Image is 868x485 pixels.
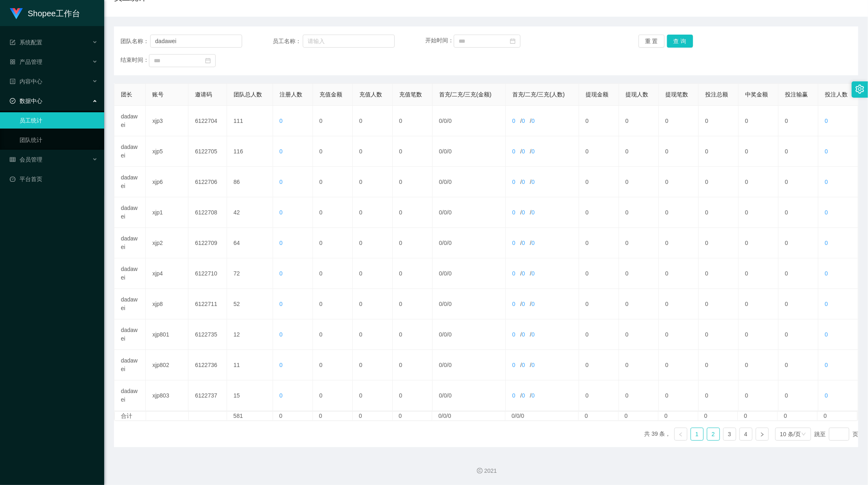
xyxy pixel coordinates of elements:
td: 0 [739,350,778,380]
td: 0 [353,228,393,258]
td: 0/0/0 [505,412,579,420]
span: 0 [522,179,525,185]
span: 0 [439,392,442,399]
td: 64 [227,228,273,258]
td: xjp5 [146,136,188,167]
td: 0 [619,258,659,289]
td: 0 [353,167,393,197]
td: xjp2 [146,228,188,258]
td: 0 [739,258,778,289]
td: 0 [579,289,619,319]
span: 0 [448,392,452,399]
td: xjp803 [146,380,188,411]
input: 请输入 [150,35,242,48]
td: 6122706 [188,167,227,197]
span: 0 [439,270,442,277]
td: 0 [619,228,659,258]
span: 团长 [121,91,132,98]
span: 投注输赢 [785,91,808,98]
td: 0 [353,412,393,420]
td: 0 [659,228,699,258]
span: 0 [825,270,828,277]
div: 10 条/页 [780,428,801,440]
span: 0 [444,179,447,185]
td: 0 [313,319,353,350]
td: 合计 [115,412,146,420]
span: 0 [448,331,452,338]
td: 15 [227,380,273,411]
td: 0 [393,350,433,380]
td: / / [433,228,506,258]
span: 首充/二充/三充(金额) [439,91,492,98]
span: 0 [512,209,516,216]
span: 0 [439,118,442,124]
span: 0 [512,301,516,307]
td: 0 [313,380,353,411]
td: 0 [273,412,313,420]
span: 0 [444,240,447,246]
span: 会员管理 [10,156,42,163]
td: 0 [739,167,778,197]
a: 3 [724,428,736,440]
button: 重 置 [638,35,665,48]
td: dadawei [114,350,146,380]
span: 产品管理 [10,59,42,65]
span: 0 [439,209,442,216]
span: 0 [531,240,535,246]
span: 0 [444,118,447,124]
td: 0 [778,167,818,197]
span: 0 [444,148,447,155]
span: 0 [448,118,452,124]
span: 0 [512,148,516,155]
span: 0 [448,209,452,216]
td: xjp8 [146,289,188,319]
td: 0 [778,258,818,289]
li: 4 [739,428,752,441]
td: 0 [739,319,778,350]
td: 86 [227,167,273,197]
span: 0 [522,118,525,124]
td: 0 [619,197,659,228]
i: 图标: appstore-o [10,59,15,65]
td: 0 [658,412,698,420]
span: 员工名称： [273,37,302,46]
td: / / [506,167,579,197]
td: 0 [393,289,433,319]
span: 0 [522,331,525,338]
td: 0 [353,380,393,411]
td: / / [433,350,506,380]
i: 图标: form [10,39,15,45]
td: 0 [313,136,353,167]
td: 12 [227,319,273,350]
td: 0 [699,319,739,350]
span: 0 [531,148,535,155]
i: 图标: left [678,432,683,437]
span: 0 [448,179,452,185]
span: 0 [531,392,535,399]
td: 0 [393,106,433,136]
td: / / [506,319,579,350]
span: 0 [512,179,516,185]
td: xjp801 [146,319,188,350]
span: 0 [522,270,525,277]
td: 0 [619,106,659,136]
td: 0 [739,136,778,167]
td: 0 [698,412,738,420]
span: 0 [280,148,283,155]
td: / / [506,197,579,228]
td: 0 [699,350,739,380]
td: / / [433,380,506,411]
td: 0 [579,380,619,411]
td: dadawei [114,258,146,289]
td: 0 [699,380,739,411]
li: 下一页 [756,428,769,441]
td: 0 [579,136,619,167]
td: 0 [739,197,778,228]
span: 0 [444,392,447,399]
td: 0 [353,289,393,319]
span: 0 [825,179,828,185]
span: 0 [825,148,828,155]
td: 0 [393,167,433,197]
td: 0 [353,106,393,136]
li: 1 [691,428,704,441]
